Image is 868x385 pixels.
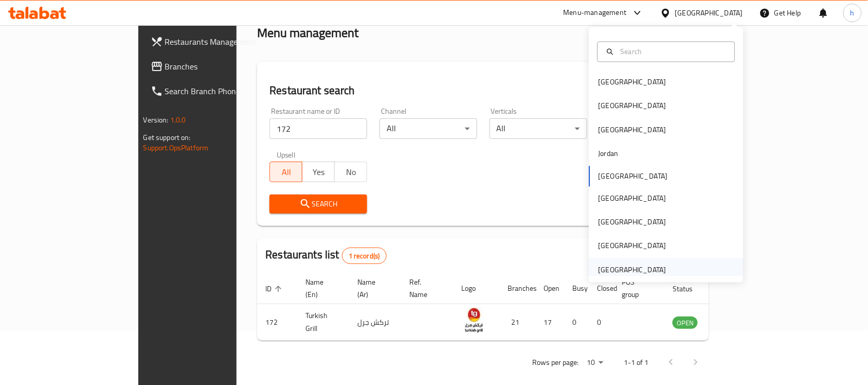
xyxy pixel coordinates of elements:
span: Search Branch Phone [165,85,275,97]
span: OPEN [673,317,698,329]
td: 21 [499,304,535,341]
span: Status [673,283,706,295]
p: Rows per page: [532,356,578,369]
td: تركش جرل [349,304,401,341]
h2: Menu management [257,25,358,41]
td: Turkish Grill [297,304,349,341]
div: [GEOGRAPHIC_DATA] [599,77,666,88]
div: All [379,118,477,139]
td: 17 [535,304,564,341]
input: Search [617,46,729,57]
span: Get support on: [143,131,191,144]
div: Rows per page: [583,355,607,371]
span: Ref. Name [409,276,441,301]
div: [GEOGRAPHIC_DATA] [675,7,743,19]
th: Busy [564,273,589,304]
a: Support.OpsPlatform [143,141,209,154]
h2: Restaurant search [269,83,697,98]
td: 0 [589,304,613,341]
span: Yes [306,165,331,180]
div: OPEN [673,317,698,329]
th: Closed [589,273,613,304]
div: [GEOGRAPHIC_DATA] [599,264,666,275]
span: Version: [143,113,169,127]
span: Restaurants Management [165,36,275,48]
a: Branches [142,54,283,79]
a: Search Branch Phone [142,79,283,103]
div: Total records count [342,248,387,264]
button: Yes [302,162,335,182]
span: POS group [622,276,652,301]
span: ID [265,283,285,295]
div: [GEOGRAPHIC_DATA] [599,100,666,112]
table: enhanced table [257,273,754,341]
label: Upsell [277,151,296,159]
td: 0 [564,304,589,341]
h2: Restaurants list [265,247,386,264]
span: Search [278,198,359,211]
th: Branches [499,273,535,304]
button: No [334,162,367,182]
button: All [269,162,302,182]
th: Open [535,273,564,304]
span: h [851,7,855,19]
button: Search [269,195,367,214]
div: Menu-management [564,7,627,19]
div: [GEOGRAPHIC_DATA] [599,192,666,204]
span: No [339,165,363,180]
span: Branches [165,60,275,73]
span: Name (En) [305,276,337,301]
a: Restaurants Management [142,29,283,54]
th: Logo [453,273,499,304]
img: Turkish Grill [461,307,487,333]
input: Search for restaurant name or ID.. [269,118,367,139]
span: Name (Ar) [357,276,389,301]
span: All [274,165,298,180]
div: Jordan [599,148,619,160]
div: [GEOGRAPHIC_DATA] [599,217,666,228]
span: 1.0.0 [170,113,186,127]
div: [GEOGRAPHIC_DATA] [599,240,666,252]
span: 1 record(s) [342,251,386,261]
div: [GEOGRAPHIC_DATA] [599,124,666,135]
p: 1-1 of 1 [624,356,648,369]
div: All [490,118,587,139]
